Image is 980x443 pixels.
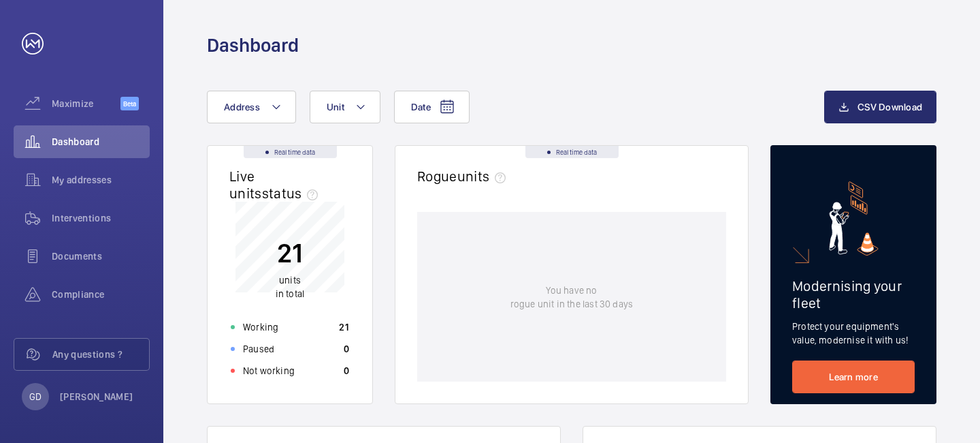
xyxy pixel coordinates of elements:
h2: Live units [229,168,323,202]
p: 0 [344,342,349,356]
span: Compliance [52,288,150,301]
p: Paused [243,342,274,356]
span: Date [411,102,431,112]
span: Beta [120,97,139,110]
p: [PERSON_NAME] [60,390,133,403]
span: CSV Download [857,102,922,112]
img: marketing-card.svg [829,181,879,256]
div: Real time data [525,146,619,158]
h2: Modernising your fleet [792,277,915,311]
button: Address [207,91,296,123]
span: units [279,275,301,286]
h2: Rogue [417,168,511,185]
p: in total [276,273,304,301]
p: GD [29,390,42,403]
p: You have no rogue unit in the last 30 days [510,284,633,311]
span: units [457,168,512,185]
span: Any questions ? [52,348,149,361]
p: 0 [344,364,349,378]
span: Dashboard [52,135,150,149]
p: Not working [243,364,295,378]
p: Protect your equipment's value, modernise it with us! [792,320,915,347]
h1: Dashboard [207,33,299,58]
button: Date [394,91,470,123]
button: Unit [310,91,380,123]
button: CSV Download [824,91,936,123]
a: Learn more [792,361,915,393]
div: Real time data [244,146,337,158]
span: Address [224,102,260,112]
span: status [262,185,324,202]
span: My addresses [52,173,150,187]
p: 21 [339,320,349,334]
span: Unit [327,102,344,112]
span: Documents [52,249,150,263]
p: 21 [276,236,304,270]
span: Interventions [52,211,150,225]
p: Working [243,320,278,334]
span: Maximize [52,97,120,110]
